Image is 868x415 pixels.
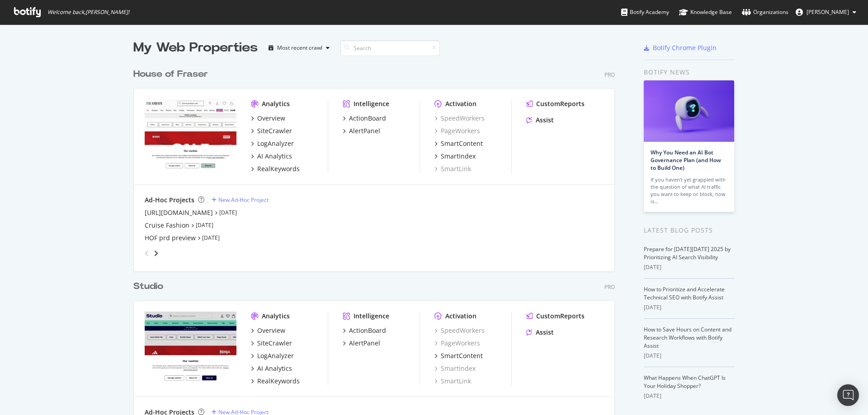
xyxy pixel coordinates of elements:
[251,126,292,135] a: SiteCrawler
[257,152,292,161] div: AI Analytics
[526,312,585,321] a: CustomReports
[354,99,389,108] div: Intelligence
[343,326,386,335] a: ActionBoard
[133,280,167,293] a: Studio
[145,208,213,217] a: [URL][DOMAIN_NAME]
[526,116,554,125] a: Assist
[837,384,859,406] div: Open Intercom Messenger
[644,263,735,271] div: [DATE]
[277,45,322,51] div: Most recent crawl
[434,152,476,161] a: SmartIndex
[349,326,386,335] div: ActionBoard
[257,339,292,348] div: SiteCrawler
[251,339,292,348] a: SiteCrawler
[349,114,386,123] div: ActionBoard
[445,312,476,321] div: Activation
[644,392,735,400] div: [DATE]
[644,67,735,77] div: Botify news
[340,40,440,56] input: Search
[526,99,585,108] a: CustomReports
[536,99,585,108] div: CustomReports
[441,351,483,360] div: SmartContent
[536,312,585,321] div: CustomReports
[434,164,471,173] a: SmartLink
[651,176,727,205] div: If you haven’t yet grappled with the question of what AI traffic you want to keep or block, now is…
[349,339,380,348] div: AlertPanel
[251,364,292,373] a: AI Analytics
[434,364,476,373] div: SmartIndex
[644,225,735,235] div: Latest Blog Posts
[145,99,236,173] img: houseoffraser.co.uk
[251,139,294,148] a: LogAnalyzer
[644,352,735,360] div: [DATE]
[251,164,300,173] a: RealKeywords
[644,80,734,142] img: Why You Need an AI Bot Governance Plan (and How to Build One)
[251,326,285,335] a: Overview
[644,43,717,52] a: Botify Chrome Plugin
[354,312,389,321] div: Intelligence
[807,8,849,16] span: Joyce Sissi
[141,246,153,261] div: angle-left
[257,126,292,135] div: SiteCrawler
[133,39,258,57] div: My Web Properties
[644,285,725,301] a: How to Prioritize and Accelerate Technical SEO with Botify Assist
[604,71,615,79] div: Pro
[133,280,163,293] div: Studio
[349,126,380,135] div: AlertPanel
[679,8,732,17] div: Knowledge Base
[434,351,483,360] a: SmartContent
[343,126,380,135] a: AlertPanel
[145,312,236,385] img: studio.co.uk
[343,339,380,348] a: AlertPanel
[212,196,269,204] a: New Ad-Hoc Project
[257,326,285,335] div: Overview
[604,283,615,291] div: Pro
[788,5,863,19] button: [PERSON_NAME]
[202,234,220,242] a: [DATE]
[651,149,721,172] a: Why You Need an AI Bot Governance Plan (and How to Build One)
[257,364,292,373] div: AI Analytics
[133,68,212,81] a: House of Fraser
[153,249,159,258] div: angle-right
[653,43,717,52] div: Botify Chrome Plugin
[441,139,483,148] div: SmartContent
[343,114,386,123] a: ActionBoard
[219,209,237,216] a: [DATE]
[262,312,290,321] div: Analytics
[262,99,290,108] div: Analytics
[196,221,213,229] a: [DATE]
[145,221,189,230] a: Cruise Fashion
[644,326,731,350] a: How to Save Hours on Content and Research Workflows with Botify Assist
[257,164,300,173] div: RealKeywords
[133,68,208,81] div: House of Fraser
[742,8,788,17] div: Organizations
[445,99,476,108] div: Activation
[434,377,471,386] a: SmartLink
[644,245,731,261] a: Prepare for [DATE][DATE] 2025 by Prioritizing AI Search Visibility
[526,328,554,337] a: Assist
[145,233,196,242] a: HOF prd preview
[434,114,485,123] a: SpeedWorkers
[251,351,294,360] a: LogAnalyzer
[47,9,129,16] span: Welcome back, [PERSON_NAME] !
[434,126,480,135] a: PageWorkers
[257,139,294,148] div: LogAnalyzer
[536,328,554,337] div: Assist
[257,114,285,123] div: Overview
[644,303,735,312] div: [DATE]
[644,374,726,390] a: What Happens When ChatGPT Is Your Holiday Shopper?
[257,351,294,360] div: LogAnalyzer
[441,152,476,161] div: SmartIndex
[621,8,669,17] div: Botify Academy
[434,339,480,348] a: PageWorkers
[145,196,194,205] div: Ad-Hoc Projects
[265,41,333,55] button: Most recent crawl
